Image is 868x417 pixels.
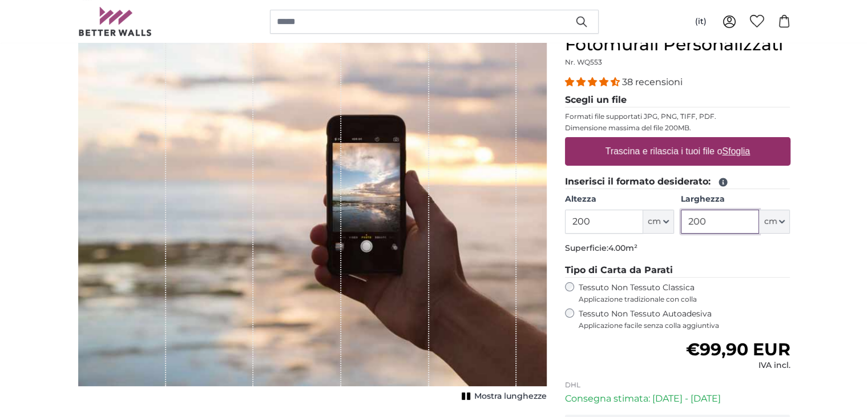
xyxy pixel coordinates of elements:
[681,194,790,205] label: Larghezza
[722,146,750,156] u: Sfoglia
[458,388,547,404] button: Mostra lunghezze
[78,7,152,36] img: Betterwalls
[686,11,716,32] button: (it)
[565,112,790,121] p: Formati file supportati JPG, PNG, TIFF, PDF.
[579,321,790,330] span: Applicazione facile senza colla aggiuntiva
[579,295,790,304] span: Applicazione tradizionale con colla
[565,194,674,205] label: Altezza
[685,360,790,371] div: IVA incl.
[579,282,790,304] label: Tessuto Non Tessuto Classica
[565,175,790,189] legend: Inserisci il formato desiderato:
[600,140,754,163] label: Trascina e rilascia i tuoi file o
[565,263,790,278] legend: Tipo di Carta da Parati
[565,34,790,55] h1: Fotomurali Personalizzati
[565,392,790,406] p: Consegna stimata: [DATE] - [DATE]
[78,34,547,404] div: 1 of 1
[648,216,661,227] span: cm
[565,380,790,390] p: DHL
[759,210,790,234] button: cm
[764,216,777,227] span: cm
[565,243,790,254] p: Superficie:
[565,93,790,107] legend: Scegli un file
[565,58,602,66] span: Nr. WQ553
[608,243,637,253] span: 4.00m²
[622,77,683,87] span: 38 recensioni
[579,308,790,330] label: Tessuto Non Tessuto Autoadesiva
[643,210,674,234] button: cm
[685,339,790,360] span: €99,90 EUR
[565,123,790,133] p: Dimensione massima del file 200MB.
[565,77,622,87] span: 4.34 stars
[474,391,547,402] span: Mostra lunghezze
